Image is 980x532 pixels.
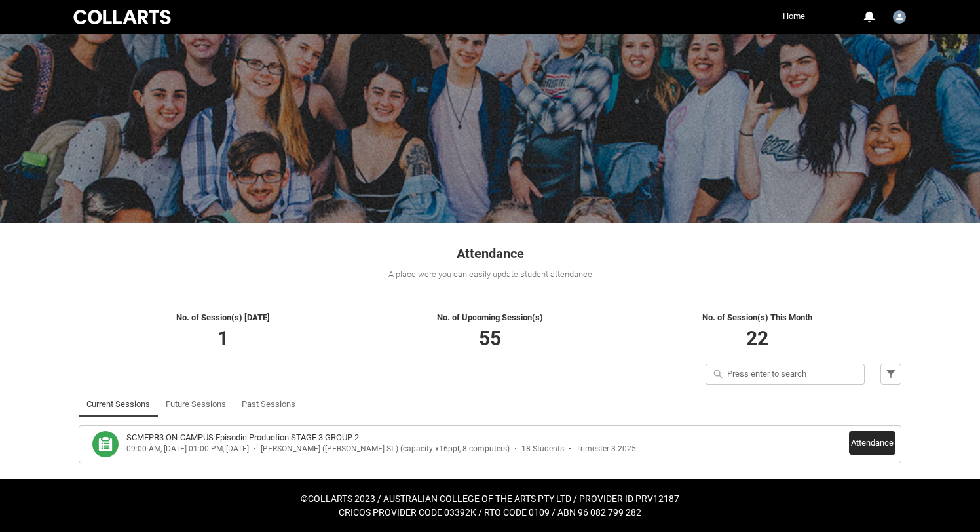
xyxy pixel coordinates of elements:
div: 18 Students [521,444,564,454]
input: Press enter to search [706,364,865,385]
button: User Profile Tristan.Meredith [890,5,909,26]
span: No. of Upcoming Session(s) [437,313,543,322]
button: Attendance [849,431,895,455]
button: Filter [880,364,901,385]
span: 55 [479,327,501,350]
li: Future Sessions [158,391,234,417]
a: Future Sessions [166,391,226,417]
a: Home [780,7,808,26]
div: Trimester 3 2025 [576,444,636,454]
span: 1 [217,327,229,350]
img: Tristan.Meredith [893,10,906,24]
a: Current Sessions [86,391,150,417]
span: No. of Session(s) This Month [702,313,812,322]
span: 22 [746,327,768,350]
span: No. of Session(s) [DATE] [176,313,270,322]
h3: SCMEPR3 ON-CAMPUS Episodic Production STAGE 3 GROUP 2 [126,431,359,444]
span: Attendance [457,246,524,261]
a: Past Sessions [242,391,295,417]
li: Current Sessions [79,391,158,417]
div: 09:00 AM, [DATE] 01:00 PM, [DATE] [126,444,249,454]
div: A place were you can easily update student attendance [79,268,901,281]
div: [PERSON_NAME] ([PERSON_NAME] St.) (capacity x16ppl, 8 computers) [261,444,510,454]
li: Past Sessions [234,391,303,417]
